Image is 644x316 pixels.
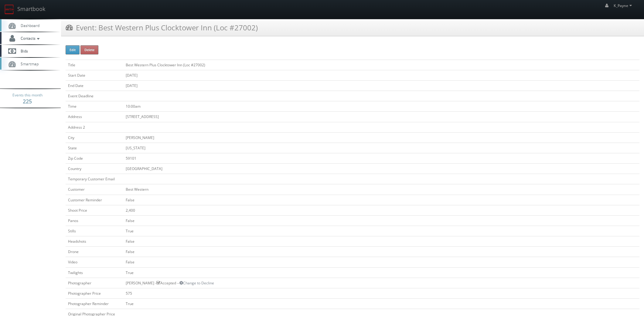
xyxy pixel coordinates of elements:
span: Dashboard [18,23,39,28]
td: Temporary Customer Email [66,174,123,184]
td: Best Western [123,184,639,195]
td: Title [66,60,123,70]
td: 575 [123,288,639,298]
td: [DATE] [123,70,639,80]
td: Address 2 [66,122,123,132]
td: Drone [66,247,123,257]
td: [PERSON_NAME] [123,132,639,143]
td: Video [66,257,123,267]
td: Photographer Price [66,288,123,298]
td: Start Date [66,70,123,80]
td: State [66,143,123,153]
h3: Event: Best Western Plus Clocktower Inn (Loc #27002) [66,22,258,33]
td: Time [66,101,123,112]
span: Bids [18,48,28,54]
td: Country [66,164,123,174]
td: [DATE] [123,80,639,91]
td: False [123,257,639,267]
td: False [123,215,639,226]
td: Photographer [66,278,123,288]
td: Customer Reminder [66,195,123,205]
td: True [123,298,639,309]
td: End Date [66,80,123,91]
td: Twilights [66,267,123,278]
strong: 225 [23,98,32,105]
td: True [123,226,639,236]
button: Delete [80,45,98,54]
span: Events this month [12,92,43,98]
td: Customer [66,184,123,195]
td: Photographer Reminder [66,298,123,309]
span: Contacts [18,36,41,41]
td: City [66,132,123,143]
td: True [123,267,639,278]
td: Zip Code [66,153,123,163]
span: K_Payne [614,3,634,8]
td: [STREET_ADDRESS] [123,112,639,122]
td: 10:00am [123,101,639,112]
td: 59101 [123,153,639,163]
span: Smartmap [18,61,39,66]
td: [GEOGRAPHIC_DATA] [123,164,639,174]
td: Event Deadline [66,91,123,101]
img: smartbook-logo.png [5,5,14,14]
td: Address [66,112,123,122]
td: Shoot Price [66,205,123,215]
a: Change to Decline [179,280,214,286]
td: Stills [66,226,123,236]
td: False [123,236,639,247]
td: [PERSON_NAME] - Accepted -- [123,278,639,288]
td: False [123,247,639,257]
td: False [123,195,639,205]
td: Best Western Plus Clocktower Inn (Loc #27002) [123,60,639,70]
td: 2,400 [123,205,639,215]
button: Edit [66,45,80,54]
td: Panos [66,215,123,226]
td: Headshots [66,236,123,247]
td: [US_STATE] [123,143,639,153]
